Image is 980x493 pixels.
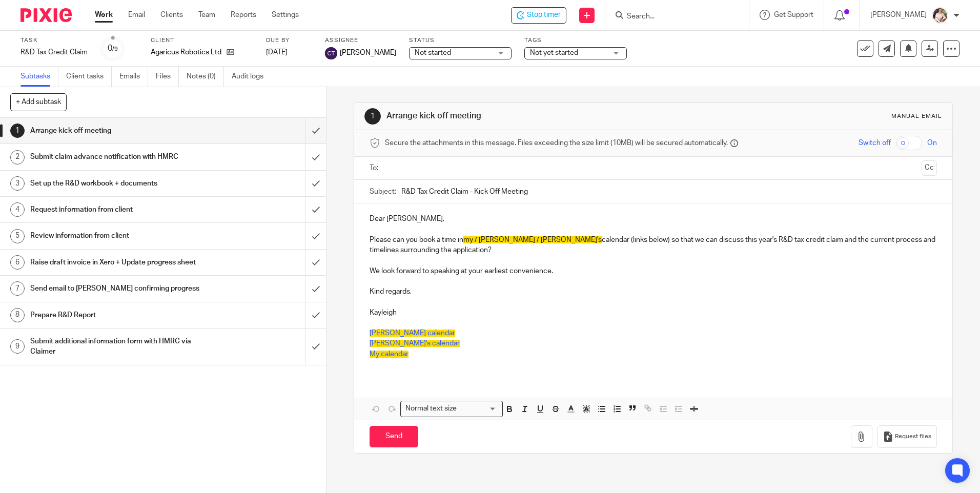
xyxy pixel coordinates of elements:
p: Kayleigh [370,307,936,318]
img: svg%3E [325,47,337,59]
a: Email [128,10,145,20]
div: R&D Tax Credit Claim [21,47,88,57]
img: Kayleigh%20Henson.jpeg [932,7,948,24]
input: Search [626,12,718,22]
span: Switch off [859,138,891,148]
div: 6 [10,255,25,270]
span: Get Support [774,11,813,18]
p: [PERSON_NAME] [870,10,927,20]
label: Due by [266,36,312,45]
a: Notes (0) [187,67,224,87]
a: Emails [119,67,148,87]
a: My calendar [370,351,409,358]
label: Assignee [325,36,396,45]
div: 8 [10,308,25,322]
div: R&amp;D Tax Credit Claim [21,47,88,57]
input: Search for option [460,403,497,414]
h1: Submit additional information form with HMRC via Claimer [30,334,207,360]
h1: Raise draft invoice in Xero + Update progress sheet [30,255,207,270]
a: Work [95,10,113,20]
h1: Arrange kick off meeting [30,123,207,138]
div: 1 [364,108,381,125]
a: Files [156,67,179,87]
a: Subtasks [21,67,58,87]
span: Secure the attachments in this message. Files exceeding the size limit (10MB) will be secured aut... [385,138,728,148]
label: To: [370,163,381,173]
button: Request files [877,425,937,448]
h1: Send email to [PERSON_NAME] confirming progress [30,281,207,296]
h1: Prepare R&D Report [30,307,207,323]
h1: Arrange kick off meeting [386,111,675,121]
span: Not yet started [530,49,578,56]
div: 2 [10,150,25,165]
a: Client tasks [66,67,112,87]
p: Please can you book a time in calendar (links below) so that we can discuss this year's R&D tax c... [370,235,936,256]
div: 9 [10,339,25,354]
a: Team [198,10,215,20]
a: [PERSON_NAME] calendar [370,330,455,337]
div: Search for option [400,401,503,417]
div: 1 [10,124,25,138]
button: + Add subtask [10,93,67,111]
label: Status [409,36,512,45]
span: Not started [415,49,451,56]
div: 5 [10,229,25,243]
span: Request files [895,433,931,441]
div: Manual email [891,112,942,120]
label: Client [151,36,253,45]
a: [PERSON_NAME]'s calendar [370,340,460,347]
p: We look forward to speaking at your earliest convenience. [370,266,936,276]
input: Send [370,426,418,448]
div: 7 [10,281,25,296]
div: 0 [108,43,118,54]
label: Task [21,36,88,45]
span: Normal text size [403,403,459,414]
span: [PERSON_NAME] [340,48,396,58]
label: Subject: [370,187,396,197]
h1: Submit claim advance notification with HMRC [30,149,207,165]
h1: Request information from client [30,202,207,217]
div: Agaricus Robotics Ltd - R&D Tax Credit Claim [511,7,566,24]
a: Reports [231,10,256,20]
h1: Review information from client [30,228,207,243]
a: Settings [272,10,299,20]
div: 4 [10,202,25,217]
span: On [927,138,937,148]
div: 3 [10,176,25,191]
a: Clients [160,10,183,20]
p: Agaricus Robotics Ltd [151,47,221,57]
button: Cc [922,160,937,176]
span: Stop timer [527,10,561,20]
small: /9 [112,46,118,52]
p: Dear [PERSON_NAME], [370,214,936,224]
a: Audit logs [232,67,271,87]
img: Pixie [21,8,72,22]
label: Tags [524,36,627,45]
h1: Set up the R&D workbook + documents [30,176,207,191]
p: Kind regards, [370,286,936,297]
span: [DATE] [266,49,288,56]
span: my / [PERSON_NAME] / [PERSON_NAME]'s [463,236,602,243]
